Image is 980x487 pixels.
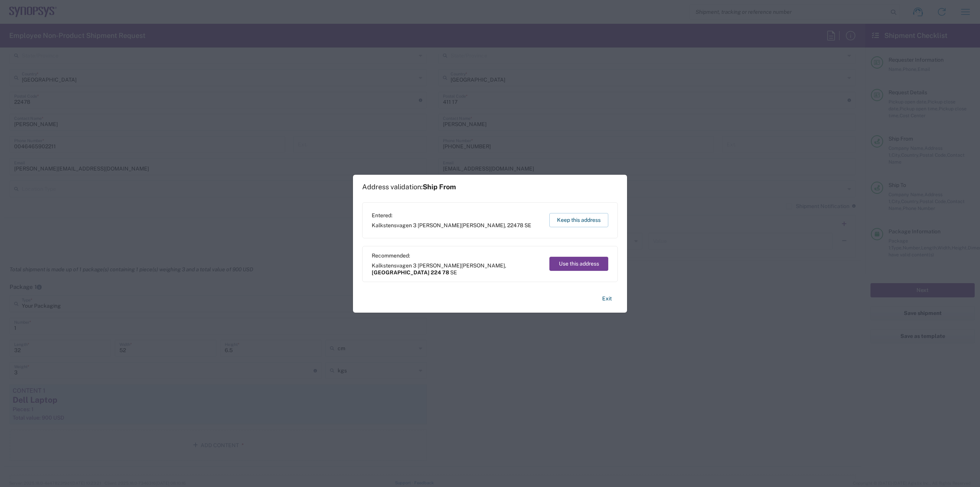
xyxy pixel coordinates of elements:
span: Kalkstensvagen 3 [PERSON_NAME] , [372,262,542,276]
button: Keep this address [549,213,608,227]
span: [PERSON_NAME] [461,222,505,228]
span: Kalkstensvagen 3 [PERSON_NAME] , [372,222,531,229]
span: [GEOGRAPHIC_DATA] [372,269,430,275]
span: 22478 [507,222,523,228]
span: 224 78 [431,269,449,275]
span: Entered: [372,212,531,219]
span: SE [524,222,531,228]
span: SE [450,269,457,275]
span: [PERSON_NAME] [461,262,505,269]
span: Ship From [423,183,456,191]
button: Use this address [549,257,608,271]
h1: Address validation: [362,183,456,191]
button: Exit [596,292,618,305]
span: Recommended: [372,252,542,259]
